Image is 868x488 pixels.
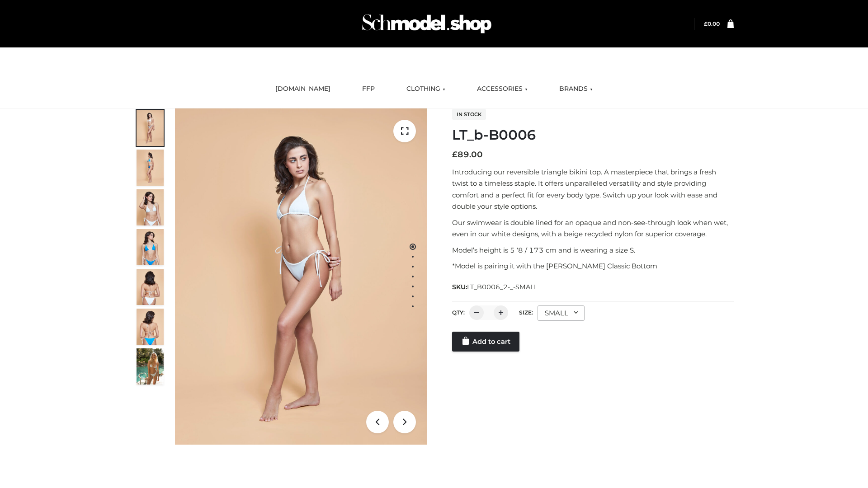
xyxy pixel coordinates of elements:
a: Add to cart [452,332,519,352]
a: ACCESSORIES [470,79,534,99]
img: ArielClassicBikiniTop_CloudNine_AzureSky_OW114ECO_1 [175,108,427,445]
p: Our swimwear is double lined for an opaque and non-see-through look when wet, even in our white d... [452,217,734,240]
img: Arieltop_CloudNine_AzureSky2.jpg [137,348,164,385]
bdi: 0.00 [704,20,720,27]
div: SMALL [538,305,585,321]
img: ArielClassicBikiniTop_CloudNine_AzureSky_OW114ECO_1-scaled.jpg [137,110,164,146]
span: LT_B0006_2-_-SMALL [467,283,538,291]
img: ArielClassicBikiniTop_CloudNine_AzureSky_OW114ECO_2-scaled.jpg [137,150,164,186]
h1: LT_b-B0006 [452,127,734,143]
label: Size: [519,309,533,316]
label: QTY: [452,309,465,316]
span: SKU: [452,282,538,292]
a: [DOMAIN_NAME] [269,79,337,99]
img: Schmodel Admin 964 [359,6,495,42]
a: FFP [355,79,382,99]
a: £0.00 [704,20,720,27]
bdi: 89.00 [452,150,483,160]
p: Introducing our reversible triangle bikini top. A masterpiece that brings a fresh twist to a time... [452,166,734,212]
p: Model’s height is 5 ‘8 / 173 cm and is wearing a size S. [452,244,734,256]
span: In stock [452,109,486,120]
a: BRANDS [552,79,599,99]
img: ArielClassicBikiniTop_CloudNine_AzureSky_OW114ECO_8-scaled.jpg [137,309,164,345]
span: £ [704,20,708,27]
a: CLOTHING [400,79,452,99]
img: ArielClassicBikiniTop_CloudNine_AzureSky_OW114ECO_7-scaled.jpg [137,269,164,305]
span: £ [452,150,458,160]
img: ArielClassicBikiniTop_CloudNine_AzureSky_OW114ECO_4-scaled.jpg [137,229,164,265]
p: *Model is pairing it with the [PERSON_NAME] Classic Bottom [452,260,734,272]
img: ArielClassicBikiniTop_CloudNine_AzureSky_OW114ECO_3-scaled.jpg [137,189,164,225]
